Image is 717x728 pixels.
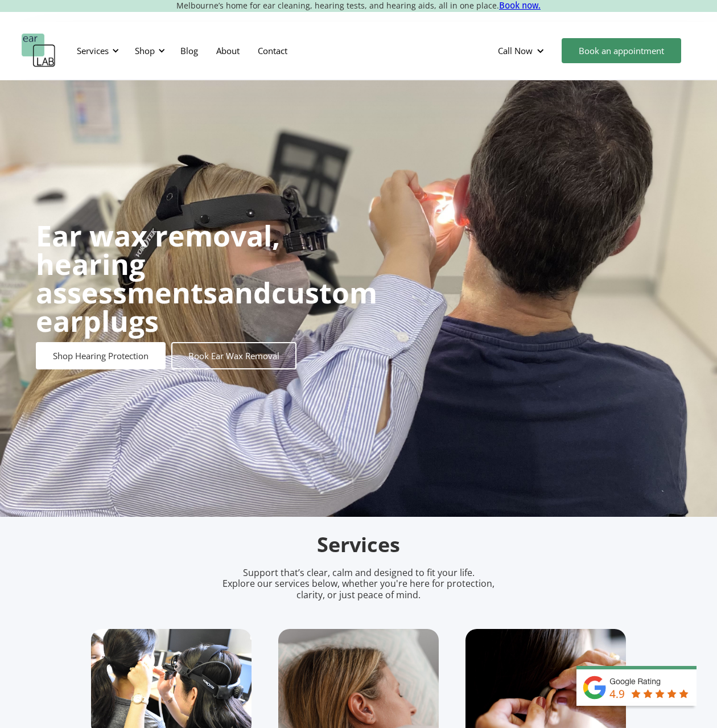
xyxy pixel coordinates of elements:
a: Book Ear Wax Removal [171,342,296,369]
a: Blog [171,34,207,67]
a: Shop Hearing Protection [36,342,166,369]
h2: Services [91,532,626,558]
a: home [22,34,56,68]
div: Call Now [489,34,556,68]
div: Call Now [498,45,533,56]
div: Shop [128,34,168,68]
strong: Ear wax removal, hearing assessments [36,216,280,312]
a: Book an appointment [562,38,681,63]
div: Services [77,45,109,56]
p: Support that’s clear, calm and designed to fit your life. Explore our services below, whether you... [208,567,509,601]
div: Services [70,34,122,68]
a: About [207,34,249,67]
strong: custom earplugs [36,273,377,340]
a: Contact [249,34,296,67]
h1: and [36,221,377,335]
div: Shop [135,45,155,56]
